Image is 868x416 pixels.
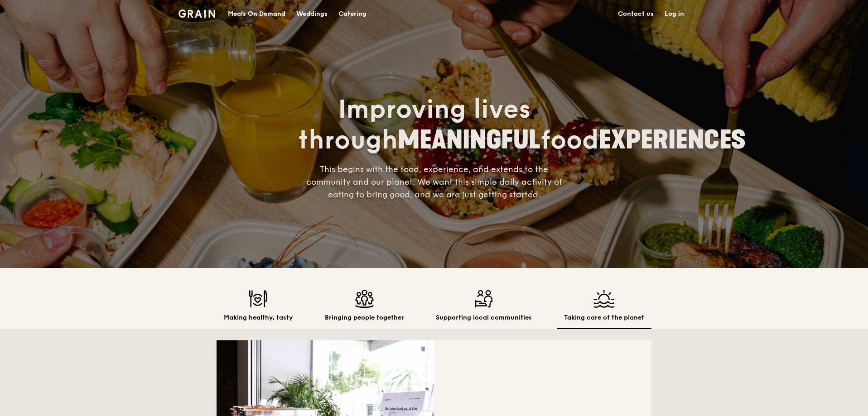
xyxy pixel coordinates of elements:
img: Bringing people together [325,290,404,308]
span: This begins with the food, experience, and extends to the community and our planet. We want this ... [306,164,562,200]
h2: Taking care of the planet [564,313,644,322]
h2: Bringing people together [325,313,404,322]
img: Taking care of the planet [564,290,644,308]
img: Making healthy, tasty [224,290,293,308]
a: Catering [333,0,372,28]
div: Weddings [296,0,328,28]
div: Catering [338,0,366,28]
a: Weddings [291,0,333,28]
a: Contact us [612,0,659,28]
h2: Making healthy, tasty [224,313,293,322]
h2: Supporting local communities [436,313,532,322]
img: Grain [178,10,215,18]
span: EXPERIENCES [599,125,746,155]
a: Log in [659,0,690,28]
span: MEANINGFUL [398,125,540,155]
img: Supporting local communities [436,290,532,308]
span: Improving lives through food [298,94,746,156]
div: Meals On Demand [228,0,285,28]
